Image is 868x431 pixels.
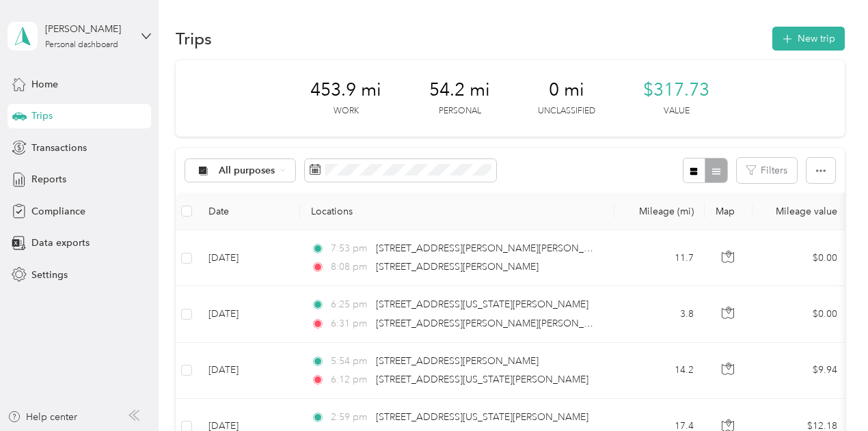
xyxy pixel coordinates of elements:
span: [STREET_ADDRESS][PERSON_NAME] [376,355,539,367]
span: 6:25 pm [331,297,370,312]
td: 3.8 [614,286,705,342]
span: Home [31,77,58,92]
p: Personal [439,105,481,117]
th: Mileage value [752,193,848,230]
span: Compliance [31,204,85,219]
span: 54.2 mi [429,79,490,101]
span: $317.73 [643,79,709,101]
td: [DATE] [198,286,300,342]
iframe: Everlance-gr Chat Button Frame [791,354,868,431]
div: Personal dashboard [45,41,118,49]
td: [DATE] [198,343,300,399]
button: Help center [8,410,77,424]
th: Map [705,193,752,230]
p: Work [334,105,359,117]
span: Reports [31,172,66,186]
span: 8:08 pm [331,260,370,275]
span: 5:54 pm [331,354,370,369]
span: [STREET_ADDRESS][US_STATE][PERSON_NAME] [376,411,588,423]
td: 14.2 [614,343,705,399]
td: $9.94 [752,343,848,399]
span: [STREET_ADDRESS][US_STATE][PERSON_NAME] [376,374,588,385]
span: 6:12 pm [331,372,370,387]
th: Date [198,193,300,230]
span: Data exports [31,236,90,250]
span: 2:59 pm [331,410,370,425]
span: [STREET_ADDRESS][PERSON_NAME][PERSON_NAME] [376,318,614,329]
button: Filters [737,158,797,183]
td: 11.7 [614,230,705,286]
td: $0.00 [752,230,848,286]
span: [STREET_ADDRESS][PERSON_NAME][PERSON_NAME] [376,242,614,254]
span: [STREET_ADDRESS][PERSON_NAME] [376,261,539,273]
button: New trip [772,27,845,51]
h1: Trips [176,31,212,46]
td: $0.00 [752,286,848,342]
span: All purposes [219,166,275,176]
span: Transactions [31,141,87,155]
th: Mileage (mi) [614,193,705,230]
span: Settings [31,268,68,282]
span: [STREET_ADDRESS][US_STATE][PERSON_NAME] [376,298,588,310]
th: Locations [300,193,614,230]
span: 0 mi [549,79,584,101]
span: 453.9 mi [310,79,381,101]
span: 7:53 pm [331,241,370,256]
td: [DATE] [198,230,300,286]
div: [PERSON_NAME] [45,22,131,36]
p: Unclassified [538,105,595,117]
p: Value [664,105,690,117]
span: 6:31 pm [331,316,370,331]
span: Trips [31,109,53,123]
